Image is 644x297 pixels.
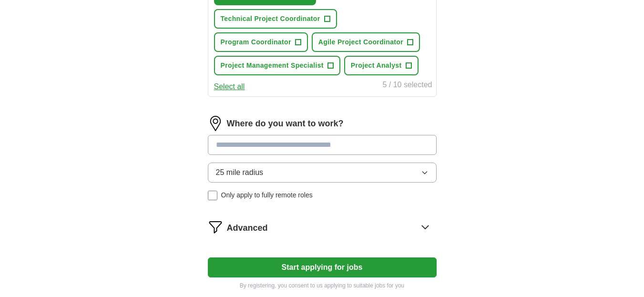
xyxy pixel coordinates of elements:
span: Advanced [227,222,268,235]
button: 25 mile radius [208,163,437,183]
label: Where do you want to work? [227,117,344,130]
span: 25 mile radius [216,167,264,178]
span: Program Coordinator [221,37,291,47]
button: Technical Project Coordinator [214,9,337,29]
img: filter [208,219,223,235]
button: Program Coordinator [214,32,308,52]
span: Project Analyst [351,61,402,71]
div: 5 / 10 selected [382,79,432,92]
button: Select all [214,81,245,92]
p: By registering, you consent to us applying to suitable jobs for you [208,281,437,290]
img: location.png [208,116,223,131]
span: Technical Project Coordinator [221,14,320,24]
button: Project Analyst [344,56,419,75]
input: Only apply to fully remote roles [208,191,217,200]
button: Project Management Specialist [214,56,340,75]
span: Project Management Specialist [221,61,324,71]
span: Agile Project Coordinator [318,37,403,47]
button: Agile Project Coordinator [312,32,420,52]
span: Only apply to fully remote roles [221,190,313,200]
button: Start applying for jobs [208,257,437,277]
